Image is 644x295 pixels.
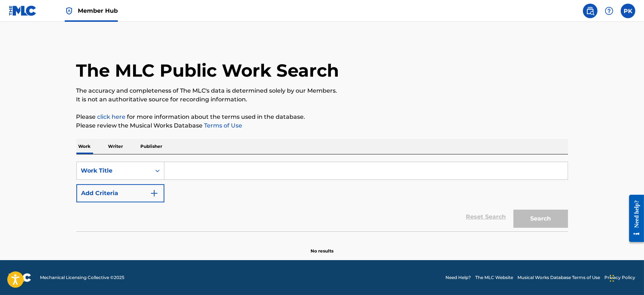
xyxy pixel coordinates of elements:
img: search [586,7,595,15]
a: Need Help? [445,274,471,281]
a: Public Search [583,4,597,18]
p: Writer [106,139,125,154]
p: Please review the Musical Works Database [76,121,568,130]
span: Mechanical Licensing Collective © 2025 [40,274,124,281]
form: Search Form [76,162,568,231]
button: Add Criteria [76,184,164,202]
img: logo [9,273,31,282]
iframe: Resource Center [624,189,644,247]
img: Top Rightsholder [65,7,73,15]
p: No results [311,239,333,254]
a: Terms of Use [203,122,243,129]
img: 9d2ae6d4665cec9f34b9.svg [150,189,159,198]
p: Publisher [139,139,165,154]
p: Please for more information about the terms used in the database. [76,113,568,121]
span: Member Hub [78,7,118,15]
a: Musical Works Database Terms of Use [517,274,600,281]
p: Work [76,139,93,154]
p: It is not an authoritative source for recording information. [76,95,568,104]
div: Help [602,4,616,18]
a: The MLC Website [475,274,513,281]
div: Drag [610,267,614,289]
img: help [605,7,613,15]
div: Work Title [81,166,147,175]
a: Privacy Policy [604,274,635,281]
iframe: Chat Widget [608,260,644,295]
div: User Menu [621,4,635,18]
a: click here [97,113,126,120]
img: MLC Logo [9,5,37,16]
p: The accuracy and completeness of The MLC's data is determined solely by our Members. [76,86,568,95]
h1: The MLC Public Work Search [76,60,339,81]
